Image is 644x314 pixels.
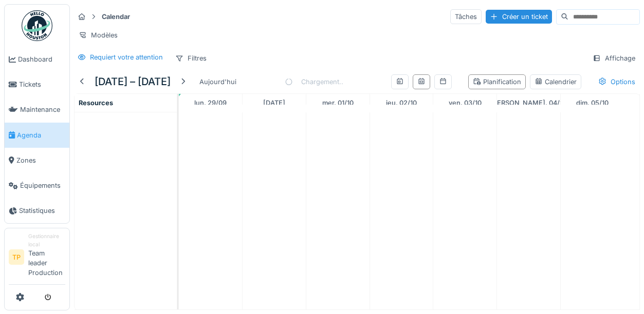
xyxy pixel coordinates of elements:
[473,77,521,87] div: Planification
[261,96,288,110] a: 30 septembre 2025
[18,54,65,64] span: Dashboard
[285,70,343,93] div: Chargement..
[486,10,552,24] div: Créer un ticket
[5,198,69,223] a: Statistiques
[17,130,65,140] span: Agenda
[5,72,69,97] a: Tickets
[535,77,577,87] div: Calendrier
[16,155,65,165] span: Zones
[28,232,65,282] li: Team leader Production
[98,12,134,22] strong: Calendar
[9,249,24,265] li: TP
[588,51,640,66] div: Affichage
[383,96,419,110] a: 2 octobre 2025
[5,47,69,72] a: Dashboard
[450,9,482,24] div: Tâches
[9,232,65,284] a: TP Gestionnaire localTeam leader Production
[446,96,484,110] a: 3 octobre 2025
[192,96,229,110] a: 29 septembre 2025
[74,28,122,43] div: Modèles
[22,10,52,41] img: Badge_color-CXgf-gQk.svg
[95,75,171,88] h5: [DATE] – [DATE]
[5,173,69,198] a: Équipements
[5,97,69,122] a: Maintenance
[574,96,611,110] a: 5 octobre 2025
[19,206,65,215] span: Statistiques
[171,51,211,66] div: Filtres
[90,52,163,62] div: Requiert votre attention
[594,74,640,89] div: Options
[488,96,569,110] a: 4 octobre 2025
[19,80,65,89] span: Tickets
[320,96,356,110] a: 1 octobre 2025
[79,99,113,107] span: Resources
[5,148,69,173] a: Zones
[195,75,241,89] div: Aujourd'hui
[5,123,69,148] a: Agenda
[20,105,65,114] span: Maintenance
[28,232,65,248] div: Gestionnaire local
[20,181,65,190] span: Équipements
